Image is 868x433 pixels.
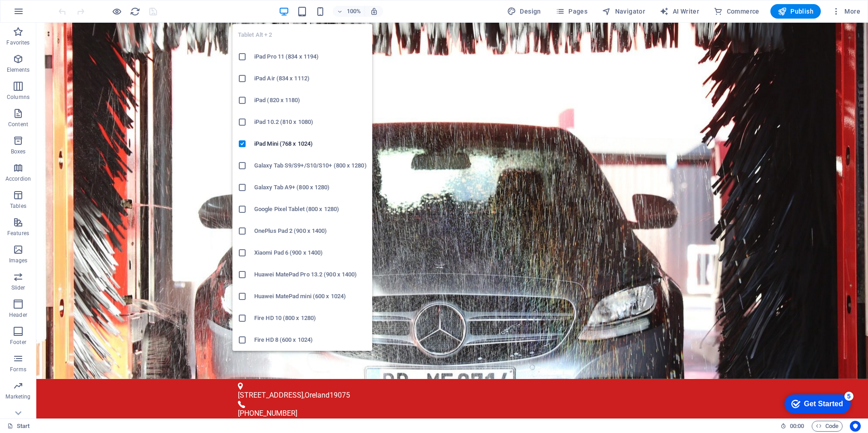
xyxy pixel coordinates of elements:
[812,421,843,432] button: Code
[816,421,838,432] span: Code
[507,7,541,16] span: Design
[254,291,367,302] h6: Huawei MatePad mini (600 x 1024)
[796,423,798,429] span: :
[790,421,804,432] span: 00 00
[254,182,367,193] h6: Galaxy Tab A9+ (800 x 1280)
[850,421,861,432] button: Usercentrics
[254,335,367,345] h6: Fire HD 8 (600 x 1024)
[254,73,367,84] h6: iPad Air (834 x 1112)
[7,93,30,101] p: Columns
[7,230,29,237] p: Features
[254,160,367,171] h6: Galaxy Tab S9/S9+/S10/S10+ (800 x 1280)
[602,7,645,16] span: Navigator
[254,247,367,258] h6: Xiaomi Pad 6 (900 x 1400)
[254,51,367,62] h6: iPad Pro 11 (834 x 1194)
[656,4,703,19] button: AI Writer
[828,4,864,19] button: More
[552,4,591,19] button: Pages
[780,421,804,432] h6: Session time
[254,269,367,280] h6: Huawei MatePad Pro 13.2 (900 x 1400)
[10,202,26,210] p: Tables
[6,39,30,46] p: Favorites
[254,204,367,215] h6: Google Pixel Tablet (800 x 1280)
[111,6,122,17] button: Click here to leave preview mode and continue editing
[254,313,367,324] h6: Fire HD 10 (800 x 1280)
[370,7,378,15] i: On resize automatically adjust zoom level to fit chosen device.
[27,10,66,18] div: Get Started
[11,148,26,155] p: Boxes
[710,4,763,19] button: Commerce
[254,117,367,128] h6: iPad 10.2 (810 x 1080)
[503,4,545,19] button: Design
[770,4,821,19] button: Publish
[254,95,367,106] h6: iPad (820 x 1180)
[7,66,30,74] p: Elements
[5,175,31,182] p: Accordion
[778,7,814,16] span: Publish
[503,4,545,19] div: Design (Ctrl+Alt+Y)
[333,6,365,17] button: 100%
[8,121,28,128] p: Content
[9,311,27,319] p: Header
[254,226,367,236] h6: OnePlus Pad 2 (900 x 1400)
[11,284,25,291] p: Slider
[7,5,74,24] div: Get Started 5 items remaining, 0% complete
[714,7,759,16] span: Commerce
[832,7,860,16] span: More
[660,7,699,16] span: AI Writer
[129,6,140,17] button: reload
[67,2,76,11] div: 5
[10,366,26,373] p: Forms
[9,257,28,264] p: Images
[5,393,30,400] p: Marketing
[254,138,367,149] h6: iPad Mini (768 x 1024)
[598,4,649,19] button: Navigator
[556,7,587,16] span: Pages
[10,339,26,346] p: Footer
[7,421,30,432] a: Click to cancel selection. Double-click to open Pages
[346,6,361,17] h6: 100%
